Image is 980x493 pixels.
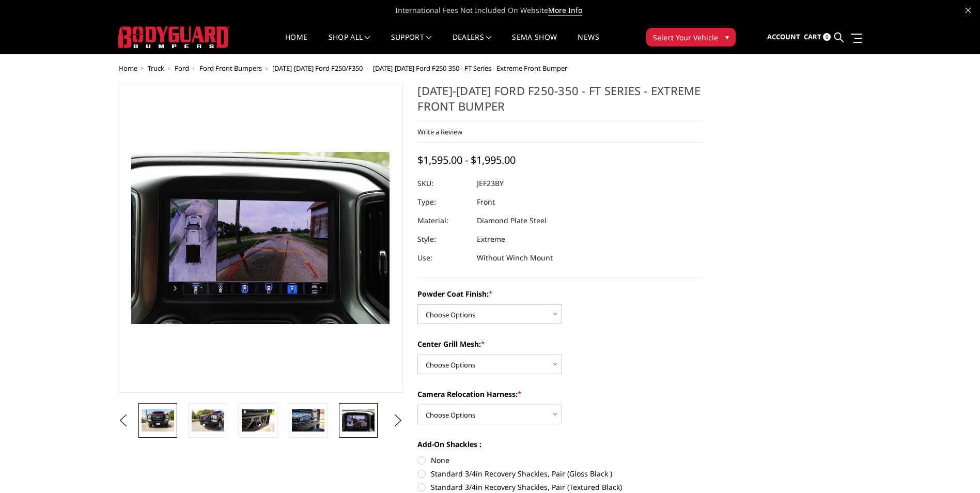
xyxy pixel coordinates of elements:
[578,34,599,54] a: News
[453,34,492,54] a: Dealers
[417,211,469,230] dt: Material:
[804,23,831,51] a: Cart 0
[767,32,800,41] span: Account
[653,32,718,43] span: Select Your Vehicle
[417,482,703,492] label: Standard 3/4in Recovery Shackles, Pair (Textured Black)
[767,23,800,51] a: Account
[417,230,469,249] dt: Style:
[199,64,262,73] a: Ford Front Bumpers
[417,127,462,136] a: Write a Review
[417,153,516,167] span: $1,595.00 - $1,995.00
[292,409,324,431] img: 2023-2025 Ford F250-350 - FT Series - Extreme Front Bumper
[391,34,432,54] a: Support
[142,409,174,431] img: 2023-2025 Ford F250-350 - FT Series - Extreme Front Bumper
[417,249,469,267] dt: Use:
[417,468,703,479] label: Standard 3/4in Recovery Shackles, Pair (Gloss Black )
[118,64,137,73] a: Home
[512,34,557,54] a: SEMA Show
[192,409,224,431] img: 2023-2025 Ford F250-350 - FT Series - Extreme Front Bumper
[417,338,703,349] label: Center Grill Mesh:
[417,288,703,299] label: Powder Coat Finish:
[148,64,164,73] a: Truck
[329,34,370,54] a: shop all
[646,28,736,47] button: Select Your Vehicle
[417,439,703,450] label: Add-On Shackles :
[417,193,469,211] dt: Type:
[285,34,307,54] a: Home
[823,33,831,41] span: 0
[548,5,582,16] a: More Info
[477,230,505,249] dd: Extreme
[390,413,406,428] button: Next
[118,26,229,48] img: BODYGUARD BUMPERS
[417,455,703,466] label: None
[417,389,703,399] label: Camera Relocation Harness:
[373,64,567,73] span: [DATE]-[DATE] Ford F250-350 - FT Series - Extreme Front Bumper
[725,32,729,42] span: ▾
[417,83,703,121] h1: [DATE]-[DATE] Ford F250-350 - FT Series - Extreme Front Bumper
[477,174,504,193] dd: JEF23BY
[417,174,469,193] dt: SKU:
[175,64,189,73] a: Ford
[477,249,553,267] dd: Without Winch Mount
[242,409,274,431] img: 2023-2025 Ford F250-350 - FT Series - Extreme Front Bumper
[804,32,821,41] span: Cart
[477,211,547,230] dd: Diamond Plate Steel
[272,64,363,73] a: [DATE]-[DATE] Ford F250/F350
[116,413,131,428] button: Previous
[342,409,375,431] img: Clear View Camera: Relocate your front camera and keep the functionality completely.
[118,83,403,393] a: 2023-2025 Ford F250-350 - FT Series - Extreme Front Bumper
[477,193,495,211] dd: Front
